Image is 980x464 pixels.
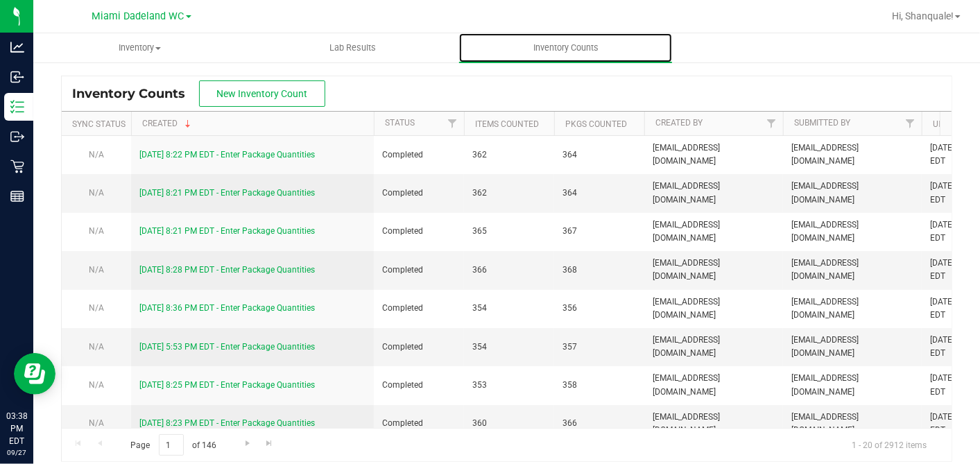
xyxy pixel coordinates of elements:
[10,130,24,144] inline-svg: Outbound
[794,118,850,128] a: Submitted By
[72,119,126,129] a: Sync Status
[89,342,104,352] span: N/A
[653,295,775,322] span: [EMAIL_ADDRESS][DOMAIN_NAME]
[10,70,24,84] inline-svg: Inbound
[441,112,464,135] a: Filter
[142,119,194,128] a: Created
[259,434,280,453] a: Go to the last page
[119,434,228,456] span: Page of 146
[791,180,913,206] span: [EMAIL_ADDRESS][DOMAIN_NAME]
[472,264,546,277] span: 366
[92,10,184,22] span: Miami Dadeland WC
[565,119,627,129] a: Pkgs Counted
[139,265,315,275] a: [DATE] 8:28 PM EDT - Enter Package Quantities
[472,187,546,200] span: 362
[382,341,456,354] span: Completed
[33,33,246,62] a: Inventory
[892,10,954,22] span: Hi, Shanquale!
[89,380,104,390] span: N/A
[562,148,636,162] span: 364
[562,341,636,354] span: 357
[791,372,913,398] span: [EMAIL_ADDRESS][DOMAIN_NAME]
[475,119,539,129] a: Items Counted
[34,42,246,54] span: Inventory
[459,33,672,62] a: Inventory Counts
[472,379,546,392] span: 353
[382,264,456,277] span: Completed
[653,141,775,168] span: [EMAIL_ADDRESS][DOMAIN_NAME]
[562,187,636,200] span: 364
[562,264,636,277] span: 368
[6,410,27,447] p: 03:38 PM EDT
[653,334,775,360] span: [EMAIL_ADDRESS][DOMAIN_NAME]
[653,411,775,437] span: [EMAIL_ADDRESS][DOMAIN_NAME]
[199,80,325,107] button: New Inventory Count
[89,303,104,313] span: N/A
[382,187,456,200] span: Completed
[382,379,456,392] span: Completed
[791,411,913,437] span: [EMAIL_ADDRESS][DOMAIN_NAME]
[246,33,459,62] a: Lab Results
[382,225,456,238] span: Completed
[653,372,775,398] span: [EMAIL_ADDRESS][DOMAIN_NAME]
[933,119,970,129] a: Updated
[14,353,55,395] iframe: Resource center
[89,226,104,236] span: N/A
[472,148,546,162] span: 362
[10,189,24,203] inline-svg: Reports
[472,417,546,430] span: 360
[10,160,24,173] inline-svg: Retail
[562,417,636,430] span: 366
[653,218,775,245] span: [EMAIL_ADDRESS][DOMAIN_NAME]
[237,434,257,453] a: Go to the next page
[72,86,199,101] span: Inventory Counts
[139,380,315,390] a: [DATE] 8:25 PM EDT - Enter Package Quantities
[89,150,104,160] span: N/A
[515,42,617,54] span: Inventory Counts
[382,148,456,162] span: Completed
[382,417,456,430] span: Completed
[385,118,415,128] a: Status
[139,150,315,160] a: [DATE] 8:22 PM EDT - Enter Package Quantities
[311,42,395,54] span: Lab Results
[89,265,104,275] span: N/A
[139,342,315,352] a: [DATE] 5:53 PM EDT - Enter Package Quantities
[562,379,636,392] span: 358
[139,303,315,313] a: [DATE] 8:36 PM EDT - Enter Package Quantities
[139,226,315,236] a: [DATE] 8:21 PM EDT - Enter Package Quantities
[10,40,24,54] inline-svg: Analytics
[791,141,913,168] span: [EMAIL_ADDRESS][DOMAIN_NAME]
[562,225,636,238] span: 367
[472,341,546,354] span: 354
[791,334,913,360] span: [EMAIL_ADDRESS][DOMAIN_NAME]
[791,257,913,283] span: [EMAIL_ADDRESS][DOMAIN_NAME]
[139,188,315,198] a: [DATE] 8:21 PM EDT - Enter Package Quantities
[10,100,24,114] inline-svg: Inventory
[159,434,184,456] input: 1
[653,257,775,283] span: [EMAIL_ADDRESS][DOMAIN_NAME]
[472,302,546,315] span: 354
[6,447,27,458] p: 09/27
[472,225,546,238] span: 365
[89,418,104,428] span: N/A
[217,88,308,99] span: New Inventory Count
[653,180,775,206] span: [EMAIL_ADDRESS][DOMAIN_NAME]
[791,295,913,322] span: [EMAIL_ADDRESS][DOMAIN_NAME]
[760,112,783,135] a: Filter
[655,118,703,128] a: Created By
[791,218,913,245] span: [EMAIL_ADDRESS][DOMAIN_NAME]
[382,302,456,315] span: Completed
[89,188,104,198] span: N/A
[841,434,938,455] span: 1 - 20 of 2912 items
[139,418,315,428] a: [DATE] 8:23 PM EDT - Enter Package Quantities
[562,302,636,315] span: 356
[899,112,922,135] a: Filter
